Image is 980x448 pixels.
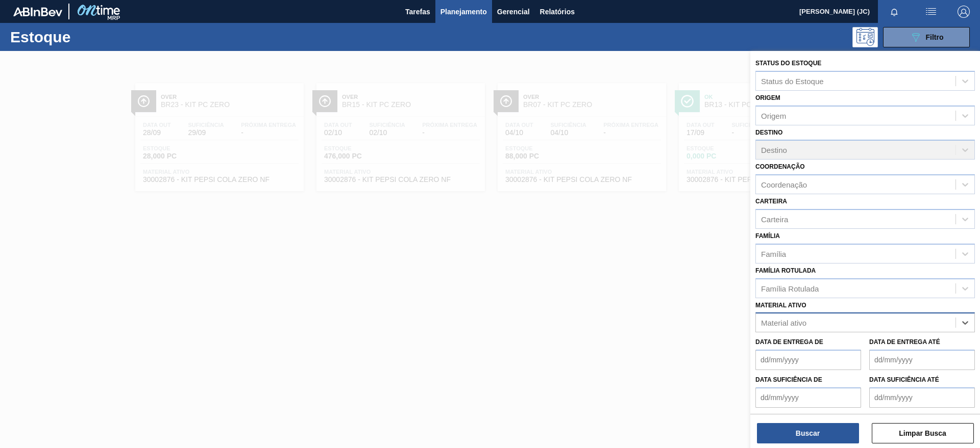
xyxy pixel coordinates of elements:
button: Filtro [883,27,970,47]
div: Status do Estoque [761,76,824,85]
span: Filtro [926,33,944,41]
label: Destino [755,129,782,136]
label: Material ativo [755,302,806,309]
label: Data de Entrega de [755,338,823,346]
h1: Estoque [10,31,163,43]
div: Família [761,249,786,258]
span: Tarefas [405,6,430,18]
span: Planejamento [440,6,487,18]
label: Família [755,232,780,240]
div: Carteira [761,215,788,223]
button: Notificações [878,5,911,19]
input: dd/mm/yyyy [755,350,861,370]
div: Coordenação [761,180,807,189]
span: Relatórios [540,6,575,18]
div: Pogramando: nenhum usuário selecionado [852,27,878,47]
input: dd/mm/yyyy [869,350,975,370]
label: Data de Entrega até [869,338,940,346]
img: TNhmsLtSVTkK8tSr43FrP2fwEKptu5GPRR3wAAAABJRU5ErkJggg== [13,7,62,16]
div: Família Rotulada [761,284,819,293]
label: Família Rotulada [755,267,816,274]
div: Material ativo [761,319,806,327]
input: dd/mm/yyyy [755,387,861,408]
span: Gerencial [497,6,530,18]
label: Data suficiência até [869,376,939,383]
label: Data suficiência de [755,376,822,383]
img: userActions [925,6,937,18]
label: Origem [755,94,780,101]
img: Logout [958,6,970,18]
div: Origem [761,111,786,120]
label: Coordenação [755,163,805,170]
label: Status do Estoque [755,60,821,67]
input: dd/mm/yyyy [869,387,975,408]
label: Carteira [755,198,787,205]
